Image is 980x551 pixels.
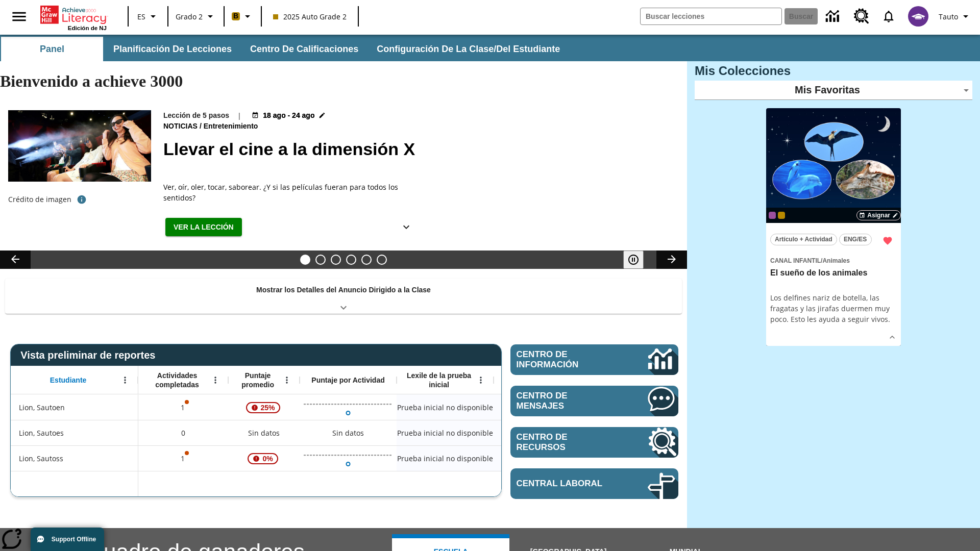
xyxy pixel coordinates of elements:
[273,11,347,22] span: 2025 Auto Grade 2
[397,428,493,438] span: Prueba inicial no disponible, Lion, Sautoes
[137,11,145,22] span: ES
[8,8,145,19] body: Máximo 600 caracteres Presiona Escape para desactivar la barra de herramientas Presiona Alt + F10...
[181,428,185,438] span: 0
[228,7,258,26] button: Boost El color de la clase es anaranjado claro. Cambiar el color de la clase.
[346,255,356,265] button: Diapositiva 4 ¿Los autos del futuro?
[250,110,328,121] button: 18 ago - 24 ago Elegir fechas
[163,182,419,203] div: Ver, oír, oler, tocar, saborear. ¿Y si las películas fueran para todos los sentidos?
[397,402,493,413] span: Prueba inicial no disponible, Lion, Sautoen
[180,402,187,413] p: 1
[8,110,151,182] img: El panel situado frente a los asientos rocía con agua nebulizada al feliz público en un cine equi...
[770,234,837,245] button: Artículo + Actividad
[40,5,107,25] a: Portada
[494,445,591,471] div: Sin datos, Lion, Sautoss
[256,285,431,295] p: Mostrar los Detalles del Anuncio Dirigido a la Clase
[163,121,200,132] span: Noticias
[473,372,488,388] button: Abrir menú
[769,212,776,219] span: OL 2025 Auto Grade 3
[243,422,285,443] span: Sin datos
[163,110,229,121] p: Lección de 5 pasos
[878,232,897,250] button: Remover de Favoritas
[517,349,613,370] span: Centro de información
[770,255,897,266] span: Tema: Canal Infantil/Animales
[369,37,568,61] button: Configuración de la clase/del estudiante
[143,371,211,389] span: Actividades completadas
[510,386,678,416] a: Centro de mensajes
[695,81,972,100] div: Mis Favoritas
[19,402,65,413] span: Lion, Sautoen
[839,234,872,245] button: ENG/ES
[510,468,678,499] a: Central laboral
[228,394,300,420] div: , 25%, ¡Atención! La puntuación media de 25% correspondiente al primer intento de este estudiante...
[40,4,107,31] div: Portada
[117,372,133,388] button: Abrir menú
[361,255,372,265] button: Diapositiva 5 ¿Cuál es la gran idea?
[770,257,821,264] span: Canal Infantil
[875,3,902,30] a: Notificaciones
[770,292,897,324] div: Los delfines nariz de botella, las fragatas y las jirafas duermen muy poco. Esto les ayuda a segu...
[263,110,314,121] span: 18 ago - 24 ago
[402,371,476,389] span: Lexile de la prueba inicial
[279,372,295,388] button: Abrir menú
[138,394,228,420] div: 1, Es posible que sea inválido el puntaje de una o más actividades., Lion, Sautoen
[165,218,242,237] button: Ver la lección
[510,427,678,458] a: Centro de recursos, Se abrirá en una pestaña nueva.
[377,255,387,265] button: Diapositiva 6 Una idea, mucho trabajo
[180,453,187,464] p: 1
[821,257,822,264] span: /
[258,449,277,468] span: 0%
[257,398,279,417] span: 25%
[237,110,241,121] span: |
[517,432,617,453] span: Centro de recursos
[204,121,260,132] span: Entretenimiento
[4,2,34,32] button: Abrir el menú lateral
[233,10,238,22] span: B
[327,423,369,443] div: Sin datos, Lion, Sautoes
[138,420,228,445] div: 0, Lion, Sautoes
[132,7,164,26] button: Lenguaje: ES, Selecciona un idioma
[228,445,300,471] div: , 0%, ¡Atención! La puntuación media de 0% correspondiente al primer intento de este estudiante d...
[820,3,848,31] a: Centro de información
[171,7,220,26] button: Grado: Grado 2, Elige un grado
[695,64,972,78] h3: Mis Colecciones
[494,394,591,420] div: Sin datos, Lion, Sautoen
[1,37,103,61] button: Panel
[50,375,87,385] span: Estudiante
[242,37,366,61] button: Centro de calificaciones
[623,251,644,269] button: Pausar
[494,420,591,445] div: Sin datos, Lion, Sautoes
[770,268,897,279] h3: El sueño de los animales
[935,7,976,26] button: Perfil/Configuración
[163,136,675,162] h2: Llevar el cine a la dimensión X
[71,190,92,209] button: Crédito de foto: The Asahi Shimbun vía Getty Images
[19,428,64,438] span: Lion, Sautoes
[233,371,282,389] span: Puntaje promedio
[397,453,493,464] span: Prueba inicial no disponible, Lion, Sautoss
[778,212,785,219] div: New 2025 class
[775,234,832,245] span: Artículo + Actividad
[939,11,958,22] span: Tauto
[311,375,384,385] span: Puntaje por Actividad
[656,251,687,269] button: Carrusel de lecciones, seguir
[315,255,326,265] button: Diapositiva 2 ¿Lo quieres con papas fritas?
[5,279,682,314] div: Mostrar los Detalles del Anuncio Dirigido a la Clase
[908,6,928,27] img: avatar image
[31,528,104,551] button: Support Offline
[848,3,875,30] a: Centro de recursos, Se abrirá en una pestaña nueva.
[641,8,781,24] input: Buscar campo
[856,210,901,220] button: Asignar Elegir fechas
[105,37,240,61] button: Planificación de lecciones
[822,257,849,264] span: Animales
[844,234,867,245] span: ENG/ES
[19,453,63,464] span: Lion, Sautoss
[68,25,107,31] span: Edición de NJ
[208,372,223,388] button: Abrir menú
[766,108,901,346] div: lesson details
[20,349,160,361] span: Vista preliminar de reportes
[300,255,310,265] button: Diapositiva 1 Llevar el cine a la dimensión X
[331,255,341,265] button: Diapositiva 3 Modas que pasaron de moda
[885,330,900,345] button: Ver más
[902,3,935,30] button: Escoja un nuevo avatar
